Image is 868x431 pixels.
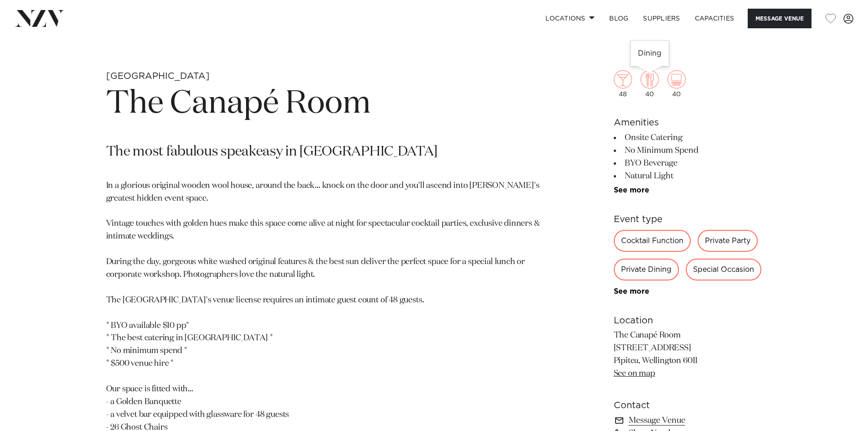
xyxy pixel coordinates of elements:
[614,157,762,170] li: BYO Beverage
[15,10,64,26] img: nzv-logo.png
[614,329,762,380] p: The Canapé Room [STREET_ADDRESS] Pipitea, Wellington 6011
[614,70,632,98] div: 48
[641,70,659,88] img: dining.png
[668,70,686,98] div: 40
[614,314,762,327] h6: Location
[614,131,762,144] li: Onsite Catering
[614,213,762,226] h6: Event type
[748,9,812,28] button: Message Venue
[106,72,210,81] small: [GEOGRAPHIC_DATA]
[688,9,742,28] a: Capacities
[698,230,758,252] div: Private Party
[106,143,549,161] p: The most fabulous speakeasy in [GEOGRAPHIC_DATA]
[538,9,602,28] a: Locations
[614,116,762,130] h6: Amenities
[636,9,687,28] a: SUPPLIERS
[614,399,762,412] h6: Contact
[631,41,669,66] div: Dining
[668,70,686,88] img: theatre.png
[614,70,632,88] img: cocktail.png
[641,70,659,98] div: 40
[614,259,679,280] div: Private Dining
[614,170,762,182] li: Natural Light
[614,414,762,427] a: Message Venue
[614,144,762,157] li: No Minimum Spend
[106,83,549,125] h1: The Canapé Room
[602,9,636,28] a: BLOG
[614,230,691,252] div: Cocktail Function
[686,259,761,280] div: Special Occasion
[614,369,655,378] a: See on map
